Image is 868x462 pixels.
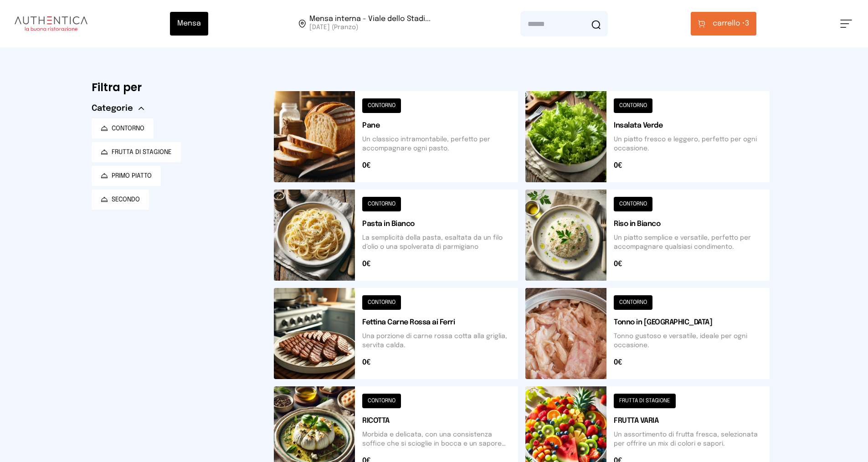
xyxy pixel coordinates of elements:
[92,80,259,95] h6: Filtra per
[92,142,181,162] button: FRUTTA DI STAGIONE
[691,12,756,36] button: carrello •3
[92,166,161,186] button: PRIMO PIATTO
[112,124,144,133] span: CONTORNO
[713,18,749,29] span: 3
[713,18,745,29] span: carrello •
[170,12,208,36] button: Mensa
[309,23,431,32] span: [DATE] (Pranzo)
[92,190,149,210] button: SECONDO
[15,16,87,31] img: logo.8f33a47.png
[92,102,133,115] span: Categorie
[112,148,172,157] span: FRUTTA DI STAGIONE
[112,195,140,204] span: SECONDO
[92,118,154,139] button: CONTORNO
[92,102,144,115] button: Categorie
[112,171,152,180] span: PRIMO PIATTO
[309,15,431,32] span: Viale dello Stadio, 77, 05100 Terni TR, Italia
